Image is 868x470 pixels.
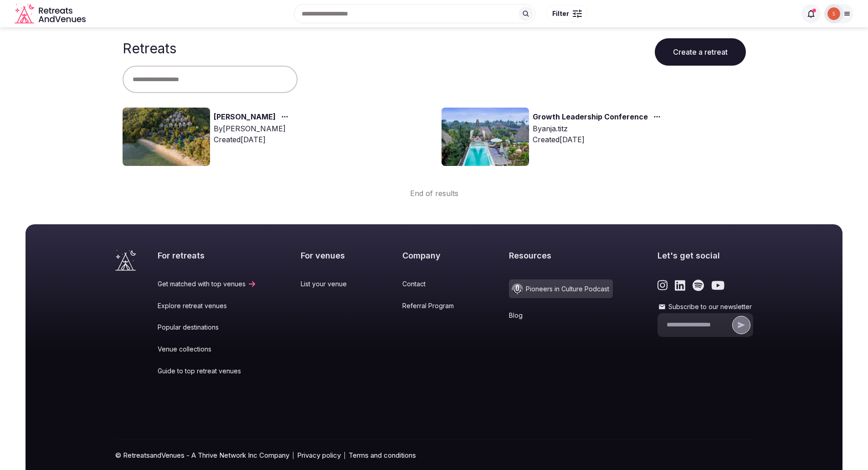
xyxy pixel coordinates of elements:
[675,279,685,291] a: Link to the retreats and venues LinkedIn page
[158,345,257,354] a: Venue collections
[349,450,416,460] a: Terms and conditions
[158,323,257,332] a: Popular destinations
[15,4,87,24] svg: Retreats and Venues company logo
[15,4,87,24] a: Visit the homepage
[301,250,358,261] h2: For venues
[158,301,257,310] a: Explore retreat venues
[402,279,465,289] a: Contact
[533,111,648,123] a: Growth Leadership Conference
[214,111,276,123] a: [PERSON_NAME]
[827,7,840,20] img: stefanie.just
[509,311,613,320] a: Blog
[214,134,292,145] div: Created [DATE]
[123,173,746,199] div: End of results
[158,367,257,376] a: Guide to top retreat venues
[711,279,724,291] a: Link to the retreats and venues Youtube page
[509,279,613,298] a: Pioneers in Culture Podcast
[657,302,753,311] label: Subscribe to our newsletter
[533,123,664,134] div: By anja.titz
[123,40,176,57] h1: Retreats
[123,108,210,166] img: Top retreat image for the retreat: Harman
[442,108,529,166] img: Top retreat image for the retreat: Growth Leadership Conference
[402,301,465,310] a: Referral Program
[297,450,341,460] a: Privacy policy
[158,250,257,261] h2: For retreats
[214,123,292,134] div: By [PERSON_NAME]
[552,9,569,18] span: Filter
[657,250,753,261] h2: Let's get social
[301,279,358,289] a: List your venue
[509,250,613,261] h2: Resources
[158,279,257,289] a: Get matched with top venues
[546,5,588,22] button: Filter
[657,279,668,291] a: Link to the retreats and venues Instagram page
[402,250,465,261] h2: Company
[655,38,746,66] button: Create a retreat
[115,250,136,271] a: Visit the homepage
[693,279,704,291] a: Link to the retreats and venues Spotify page
[533,134,664,145] div: Created [DATE]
